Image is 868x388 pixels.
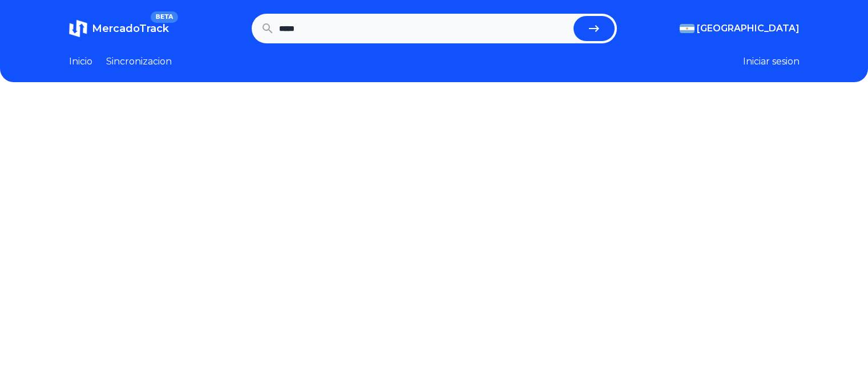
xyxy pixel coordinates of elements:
[680,24,695,33] img: Argentina
[106,55,172,68] a: Sincronizacion
[697,22,800,35] span: [GEOGRAPHIC_DATA]
[680,22,800,35] button: [GEOGRAPHIC_DATA]
[151,11,177,23] span: BETA
[69,19,87,38] img: MercadoTrack
[69,19,169,38] a: MercadoTrackBETA
[69,55,92,68] a: Inicio
[743,55,800,68] button: Iniciar sesion
[92,22,169,35] span: MercadoTrack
